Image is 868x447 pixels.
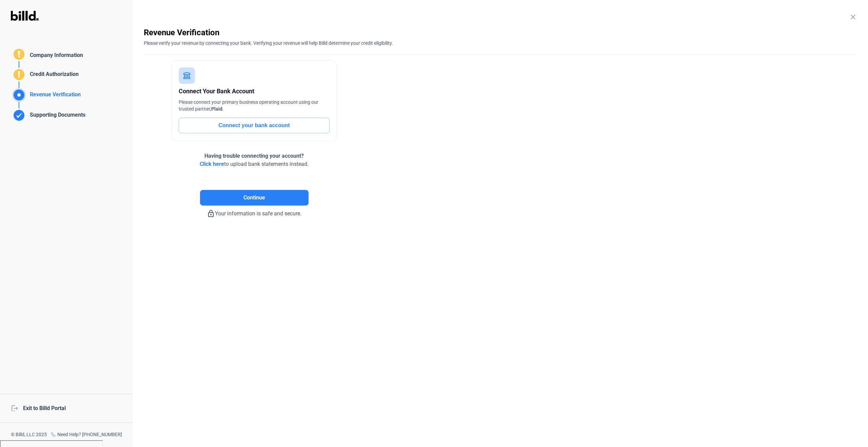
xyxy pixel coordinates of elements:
[849,13,857,21] mat-icon: close
[179,86,330,96] div: Connect Your Bank Account
[27,51,83,61] div: Company Information
[27,70,79,81] div: Credit Authorization
[207,210,215,218] mat-icon: lock_outline
[144,27,857,38] div: Revenue Verification
[27,111,85,122] div: Supporting Documents
[200,190,309,206] button: Continue
[179,99,330,112] div: Please connect your primary business operating account using our trusted partner, .
[204,153,304,159] span: Having trouble connecting your account?
[11,11,39,21] img: Billd Logo
[243,194,265,202] span: Continue
[179,118,330,133] button: Connect your bank account
[200,152,309,168] div: to upload bank statements instead.
[211,106,222,112] span: Plaid
[11,431,47,439] div: © Billd, LLC 2025
[144,38,857,46] div: Please verify your revenue by connecting your bank. Verifying your revenue will help Billd determ...
[11,404,18,411] mat-icon: logout
[27,91,81,102] div: Revenue Verification
[200,161,224,167] span: Click here
[144,206,364,218] div: Your information is safe and secure.
[51,431,122,439] div: Need Help? [PHONE_NUMBER]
